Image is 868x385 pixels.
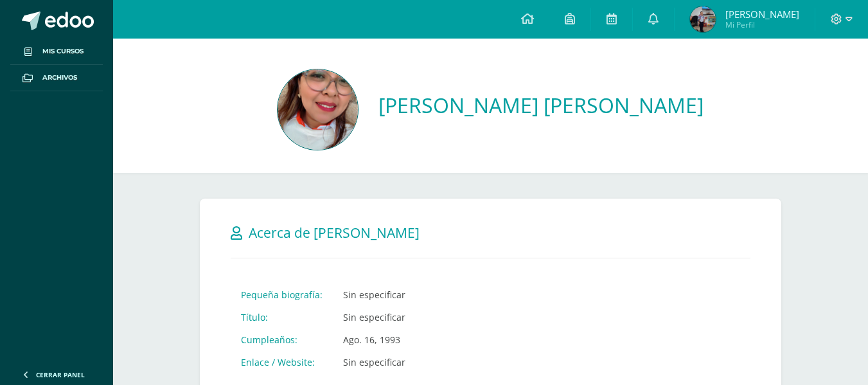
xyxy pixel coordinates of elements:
a: Mis cursos [10,39,103,65]
td: Ago. 16, 1993 [333,328,416,351]
td: Título: [231,306,333,328]
span: Acerca de [PERSON_NAME] [249,224,420,242]
a: [PERSON_NAME] [PERSON_NAME] [378,91,704,119]
span: Cerrar panel [36,370,85,379]
span: Mi Perfil [725,19,799,30]
span: [PERSON_NAME] [725,8,799,21]
td: Sin especificar [333,351,416,373]
a: Archivos [10,65,103,91]
td: Sin especificar [333,306,416,328]
td: Cumpleaños: [231,328,333,351]
td: Sin especificar [333,283,416,306]
td: Enlace / Website: [231,351,333,373]
td: Pequeña biografía: [231,283,333,306]
img: 161157db2d269f87bc05329b64aa87a9.png [690,6,716,32]
img: aed9b2e2003429276d8cd255fd59e51f.png [278,69,358,150]
span: Mis cursos [42,46,84,57]
span: Archivos [42,73,77,83]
